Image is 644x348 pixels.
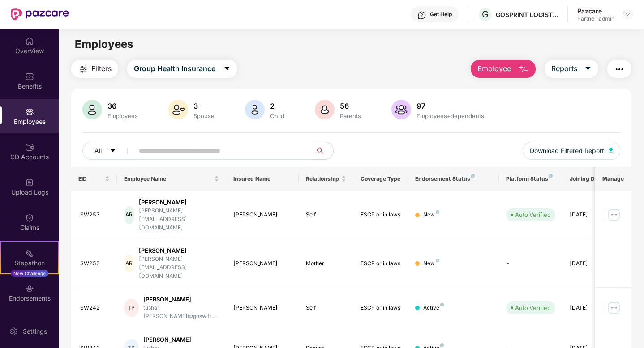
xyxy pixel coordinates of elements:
div: New [423,211,439,219]
div: [PERSON_NAME] [143,295,219,304]
div: Child [268,112,286,119]
img: svg+xml;base64,PHN2ZyBpZD0iRW1wbG95ZWVzIiB4bWxucz0iaHR0cDovL3d3dy53My5vcmcvMjAwMC9zdmciIHdpZHRoPS... [25,107,34,116]
div: Get Help [430,11,452,18]
div: [PERSON_NAME] [143,335,219,344]
th: Employee Name [117,167,226,191]
span: G [482,9,489,20]
div: Endorsement Status [415,175,492,182]
img: svg+xml;base64,PHN2ZyB4bWxucz0iaHR0cDovL3d3dy53My5vcmcvMjAwMC9zdmciIHdpZHRoPSI4IiBoZWlnaHQ9IjgiIH... [436,210,439,214]
div: New Challenge [11,270,48,277]
th: EID [71,167,117,191]
div: 97 [415,102,486,110]
img: svg+xml;base64,PHN2ZyBpZD0iRHJvcGRvd24tMzJ4MzIiIHhtbG5zPSJodHRwOi8vd3d3LnczLm9yZy8yMDAwL3N2ZyIgd2... [624,11,631,18]
div: Partner_admin [577,15,614,22]
div: GOSPRINT LOGISTICS PRIVATE LIMITED [496,10,558,19]
div: Self [306,211,346,219]
div: [PERSON_NAME] [233,304,292,312]
button: Download Filtered Report [523,142,620,160]
img: svg+xml;base64,PHN2ZyBpZD0iU2V0dGluZy0yMHgyMCIgeG1sbnM9Imh0dHA6Ly93d3cudzMub3JnLzIwMDAvc3ZnIiB3aW... [9,327,18,336]
div: 2 [268,102,286,110]
span: Employee Name [124,175,212,182]
th: Insured Name [226,167,299,191]
div: [PERSON_NAME][EMAIL_ADDRESS][DOMAIN_NAME] [139,255,219,280]
img: svg+xml;base64,PHN2ZyB4bWxucz0iaHR0cDovL3d3dy53My5vcmcvMjAwMC9zdmciIHhtbG5zOnhsaW5rPSJodHRwOi8vd3... [82,100,102,119]
span: caret-down [584,65,592,73]
button: Employee [471,60,536,78]
div: SW253 [80,259,110,268]
div: [PERSON_NAME] [139,198,219,207]
img: svg+xml;base64,PHN2ZyB4bWxucz0iaHR0cDovL3d3dy53My5vcmcvMjAwMC9zdmciIHdpZHRoPSI4IiBoZWlnaHQ9IjgiIH... [440,343,444,347]
div: TP [124,299,139,317]
img: svg+xml;base64,PHN2ZyBpZD0iSG9tZSIgeG1sbnM9Imh0dHA6Ly93d3cudzMub3JnLzIwMDAvc3ZnIiB3aWR0aD0iMjAiIG... [25,37,34,46]
div: Mother [306,259,346,268]
div: Employees [106,112,140,119]
div: [PERSON_NAME][EMAIL_ADDRESS][DOMAIN_NAME] [139,207,219,232]
img: svg+xml;base64,PHN2ZyB4bWxucz0iaHR0cDovL3d3dy53My5vcmcvMjAwMC9zdmciIHhtbG5zOnhsaW5rPSJodHRwOi8vd3... [245,100,265,119]
img: svg+xml;base64,PHN2ZyB4bWxucz0iaHR0cDovL3d3dy53My5vcmcvMjAwMC9zdmciIHdpZHRoPSI4IiBoZWlnaHQ9IjgiIH... [436,259,439,262]
div: ESCP or in laws [361,259,401,268]
img: svg+xml;base64,PHN2ZyB4bWxucz0iaHR0cDovL3d3dy53My5vcmcvMjAwMC9zdmciIHdpZHRoPSIyMSIgaGVpZ2h0PSIyMC... [25,249,34,258]
div: AR [124,206,134,224]
div: SW242 [80,304,110,312]
div: [DATE] [570,259,610,268]
img: New Pazcare Logo [11,8,69,20]
div: Self [306,304,346,312]
img: svg+xml;base64,PHN2ZyB4bWxucz0iaHR0cDovL3d3dy53My5vcmcvMjAwMC9zdmciIHhtbG5zOnhsaW5rPSJodHRwOi8vd3... [609,148,613,153]
img: svg+xml;base64,PHN2ZyBpZD0iSGVscC0zMngzMiIgeG1sbnM9Imh0dHA6Ly93d3cudzMub3JnLzIwMDAvc3ZnIiB3aWR0aD... [417,11,426,20]
div: 3 [192,102,216,110]
img: svg+xml;base64,PHN2ZyB4bWxucz0iaHR0cDovL3d3dy53My5vcmcvMjAwMC9zdmciIHdpZHRoPSIyNCIgaGVpZ2h0PSIyNC... [614,64,625,75]
span: Relationship [306,175,339,182]
span: All [94,146,102,156]
div: Platform Status [506,175,555,182]
div: Pazcare [577,7,614,15]
div: tushar.[PERSON_NAME]@goswift.... [143,304,219,321]
span: search [311,147,329,154]
div: Active [423,304,444,312]
button: Reportscaret-down [545,60,598,78]
img: svg+xml;base64,PHN2ZyB4bWxucz0iaHR0cDovL3d3dy53My5vcmcvMjAwMC9zdmciIHhtbG5zOnhsaW5rPSJodHRwOi8vd3... [315,100,335,119]
span: caret-down [110,148,116,155]
div: 36 [106,102,140,110]
img: svg+xml;base64,PHN2ZyB4bWxucz0iaHR0cDovL3d3dy53My5vcmcvMjAwMC9zdmciIHhtbG5zOnhsaW5rPSJodHRwOi8vd3... [518,64,529,75]
div: [PERSON_NAME] [233,211,292,219]
img: manageButton [607,301,621,315]
button: Allcaret-down [82,142,137,160]
th: Joining Date [562,167,617,191]
span: Employee [477,63,511,74]
img: svg+xml;base64,PHN2ZyB4bWxucz0iaHR0cDovL3d3dy53My5vcmcvMjAwMC9zdmciIHdpZHRoPSI4IiBoZWlnaHQ9IjgiIH... [440,303,444,306]
img: svg+xml;base64,PHN2ZyBpZD0iQmVuZWZpdHMiIHhtbG5zPSJodHRwOi8vd3d3LnczLm9yZy8yMDAwL3N2ZyIgd2lkdGg9Ij... [25,72,34,81]
span: Download Filtered Report [530,146,604,156]
div: [DATE] [570,211,610,219]
div: [PERSON_NAME] [233,259,292,268]
button: Filters [71,60,118,78]
div: Parents [338,112,363,119]
div: AR [124,255,134,272]
div: [PERSON_NAME] [139,246,219,255]
span: caret-down [223,65,231,73]
span: Filters [91,63,112,74]
img: svg+xml;base64,PHN2ZyBpZD0iVXBsb2FkX0xvZ3MiIGRhdGEtbmFtZT0iVXBsb2FkIExvZ3MiIHhtbG5zPSJodHRwOi8vd3... [25,178,34,187]
img: svg+xml;base64,PHN2ZyBpZD0iRW5kb3JzZW1lbnRzIiB4bWxucz0iaHR0cDovL3d3dy53My5vcmcvMjAwMC9zdmciIHdpZH... [25,284,34,293]
img: svg+xml;base64,PHN2ZyB4bWxucz0iaHR0cDovL3d3dy53My5vcmcvMjAwMC9zdmciIHhtbG5zOnhsaW5rPSJodHRwOi8vd3... [391,100,411,119]
div: 56 [338,102,363,110]
div: ESCP or in laws [361,211,401,219]
span: Employees [75,38,133,51]
div: Spouse [192,112,216,119]
img: svg+xml;base64,PHN2ZyB4bWxucz0iaHR0cDovL3d3dy53My5vcmcvMjAwMC9zdmciIHhtbG5zOnhsaW5rPSJodHRwOi8vd3... [168,100,188,119]
span: EID [78,175,103,182]
th: Manage [595,167,631,191]
img: svg+xml;base64,PHN2ZyB4bWxucz0iaHR0cDovL3d3dy53My5vcmcvMjAwMC9zdmciIHdpZHRoPSI4IiBoZWlnaHQ9IjgiIH... [549,174,553,178]
div: New [423,259,439,268]
div: Settings [20,327,50,336]
div: Stepathon [1,259,58,267]
div: [DATE] [570,304,610,312]
td: - [499,239,562,288]
div: ESCP or in laws [361,304,401,312]
div: Auto Verified [515,210,551,219]
span: Group Health Insurance [134,63,215,74]
img: svg+xml;base64,PHN2ZyB4bWxucz0iaHR0cDovL3d3dy53My5vcmcvMjAwMC9zdmciIHdpZHRoPSI4IiBoZWlnaHQ9IjgiIH... [471,174,475,178]
button: search [311,142,334,160]
div: Auto Verified [515,303,551,312]
img: svg+xml;base64,PHN2ZyBpZD0iQ0RfQWNjb3VudHMiIGRhdGEtbmFtZT0iQ0QgQWNjb3VudHMiIHhtbG5zPSJodHRwOi8vd3... [25,143,34,152]
img: manageButton [607,208,621,222]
